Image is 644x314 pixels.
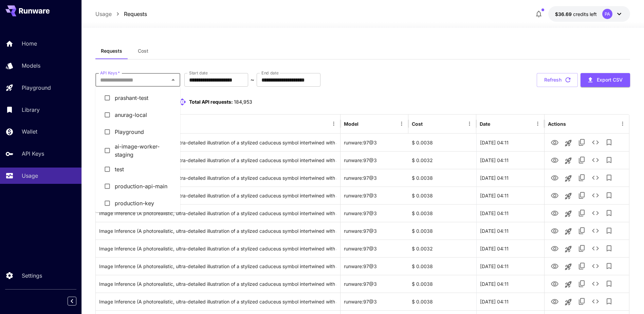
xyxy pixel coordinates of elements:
[22,272,42,280] p: Settings
[555,11,573,17] span: $36.69
[555,11,597,18] div: $36.68955
[95,10,147,18] nav: breadcrumb
[575,259,589,273] button: Copy TaskUUID
[95,178,180,195] li: production-api-main
[341,204,408,222] div: runware:97@3
[22,84,51,92] p: Playground
[412,121,423,127] div: Cost
[537,73,578,87] button: Refresh
[602,295,616,308] button: Add to library
[602,189,616,202] button: Add to library
[476,187,544,204] div: 28 Aug, 2025 04:11
[397,119,406,128] button: Menu
[602,9,612,19] div: PA
[408,275,476,293] div: $ 0.0038
[562,278,575,291] button: Launch in playground
[95,212,180,229] li: testing
[341,151,408,169] div: runware:97@3
[95,195,180,212] li: production-key
[581,73,630,87] button: Export CSV
[476,222,544,240] div: 28 Aug, 2025 04:11
[548,294,562,308] button: View Image
[476,257,544,275] div: 28 Aug, 2025 04:11
[95,161,180,178] li: test
[138,48,148,54] span: Cost
[562,225,575,238] button: Launch in playground
[575,206,589,220] button: Copy TaskUUID
[562,136,575,150] button: Launch in playground
[22,62,40,70] p: Models
[562,242,575,256] button: Launch in playground
[602,136,616,149] button: Add to library
[602,206,616,220] button: Add to library
[329,119,338,128] button: Menu
[95,106,180,123] li: anurag-local
[575,189,589,202] button: Copy TaskUUID
[589,206,602,220] button: See details
[562,260,575,274] button: Launch in playground
[99,258,337,275] div: Click to copy prompt
[548,206,562,220] button: View Image
[548,135,562,149] button: View Image
[359,119,369,128] button: Sort
[575,153,589,167] button: Copy TaskUUID
[22,106,40,114] p: Library
[575,277,589,291] button: Copy TaskUUID
[99,152,337,169] div: Click to copy prompt
[548,224,562,238] button: View Image
[408,134,476,151] div: $ 0.0038
[261,70,278,76] label: End date
[476,293,544,310] div: 28 Aug, 2025 04:11
[589,277,602,291] button: See details
[95,140,180,161] li: ai-image-worker-staging
[341,169,408,187] div: runware:97@3
[602,242,616,255] button: Add to library
[548,6,630,22] button: $36.68955PA
[341,275,408,293] div: runware:97@3
[589,295,602,308] button: See details
[465,119,474,128] button: Menu
[548,153,562,167] button: View Image
[95,123,180,140] li: Playground
[589,136,602,149] button: See details
[589,224,602,238] button: See details
[341,293,408,310] div: runware:97@3
[589,153,602,167] button: See details
[73,295,81,307] div: Collapse sidebar
[408,151,476,169] div: $ 0.0032
[480,121,490,127] div: Date
[99,275,337,293] div: Click to copy prompt
[548,171,562,185] button: View Image
[408,204,476,222] div: $ 0.0038
[408,169,476,187] div: $ 0.0038
[408,187,476,204] div: $ 0.0038
[548,188,562,202] button: View Image
[99,293,337,310] div: Click to copy prompt
[589,171,602,185] button: See details
[408,222,476,240] div: $ 0.0038
[476,240,544,257] div: 28 Aug, 2025 04:11
[22,150,44,158] p: API Keys
[575,171,589,185] button: Copy TaskUUID
[562,189,575,203] button: Launch in playground
[341,240,408,257] div: runware:97@3
[99,187,337,204] div: Click to copy prompt
[533,119,542,128] button: Menu
[68,297,76,306] button: Collapse sidebar
[575,224,589,238] button: Copy TaskUUID
[95,10,112,18] p: Usage
[408,293,476,310] div: $ 0.0038
[99,240,337,257] div: Click to copy prompt
[589,259,602,273] button: See details
[548,277,562,291] button: View Image
[476,134,544,151] div: 28 Aug, 2025 04:11
[22,127,37,136] p: Wallet
[99,222,337,240] div: Click to copy prompt
[251,76,254,84] p: ~
[99,134,337,151] div: Click to copy prompt
[562,154,575,168] button: Launch in playground
[575,295,589,308] button: Copy TaskUUID
[575,136,589,149] button: Copy TaskUUID
[95,89,180,106] li: prashant-test
[408,257,476,275] div: $ 0.0038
